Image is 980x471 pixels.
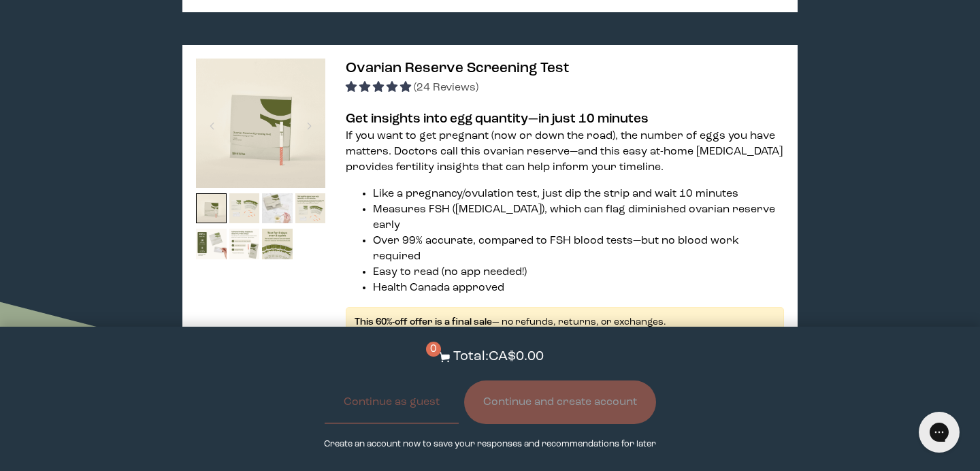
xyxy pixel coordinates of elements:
span: 4.92 stars [346,82,414,93]
img: thumbnail image [229,229,260,259]
b: Get insights into egg quantity—in just 10 minutes [346,112,649,126]
img: thumbnail image [229,193,260,224]
p: If you want to get pregnant (now or down the road), the number of eggs you have matters. Doctors ... [346,129,784,176]
li: Measures FSH ([MEDICAL_DATA]), which can flag diminished ovarian reserve early [373,202,784,233]
div: — no refunds, returns, or exchanges. This product expires [DATE] [346,307,784,351]
img: thumbnail image [196,59,325,188]
li: Like a pregnancy/ovulation test, just dip the strip and wait 10 minutes [373,186,784,202]
span: (24 Reviews) [414,82,478,93]
span: Ovarian Reserve Screening Test [346,61,569,76]
img: thumbnail image [295,193,326,224]
p: Total: CA$0.00 [453,347,544,367]
span: 0 [426,342,441,357]
img: thumbnail image [196,193,227,224]
img: thumbnail image [262,229,293,259]
img: thumbnail image [262,193,293,224]
button: Continue and create account [464,380,656,424]
li: Easy to read (no app needed!) [373,265,784,280]
img: thumbnail image [196,229,227,259]
iframe: Gorgias live chat messenger [912,407,966,457]
strong: This 60%-off offer is a final sale [355,317,492,327]
button: Continue as guest [325,380,459,424]
li: Over 99% accurate, compared to FSH blood tests—but no blood work required [373,233,784,265]
p: Create an account now to save your responses and recommendations for later [324,438,656,451]
li: Health Canada approved [373,280,784,296]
